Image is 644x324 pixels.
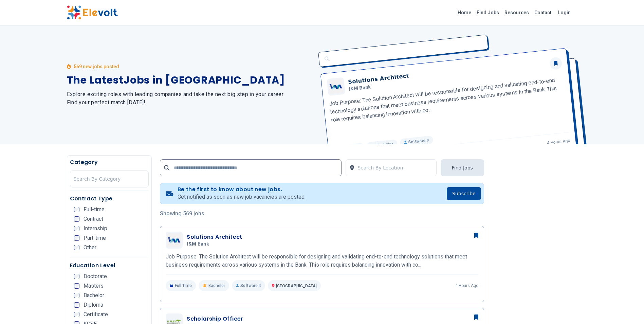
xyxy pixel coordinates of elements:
[187,233,242,241] h3: Solutions Architect
[74,216,79,222] input: Contract
[554,6,575,19] a: Login
[84,207,105,212] span: Full-time
[74,302,79,308] input: Diploma
[74,245,79,250] input: Other
[178,193,306,201] p: Get notified as soon as new job vacancies are posted.
[84,235,106,241] span: Part-time
[84,245,96,250] span: Other
[84,226,107,231] span: Internship
[70,262,149,270] h5: Education Level
[455,7,474,18] a: Home
[74,207,79,212] input: Full-time
[84,302,103,308] span: Diploma
[74,293,79,298] input: Bachelor
[74,312,79,317] input: Certificate
[232,280,265,291] p: Software It
[276,284,317,288] span: [GEOGRAPHIC_DATA]
[74,235,79,241] input: Part-time
[74,274,79,279] input: Doctorate
[455,283,478,288] p: 4 hours ago
[502,7,532,18] a: Resources
[441,159,484,176] button: Find Jobs
[70,158,149,166] h5: Category
[178,186,306,193] h4: Be the first to know about new jobs.
[74,226,79,231] input: Internship
[84,293,104,298] span: Bachelor
[167,233,181,247] img: I&M Bank
[532,7,554,18] a: Contact
[67,90,314,107] h2: Explore exciting roles with leading companies and take the next big step in your career. Find you...
[84,283,104,289] span: Masters
[67,5,118,20] img: Elevolt
[74,283,79,289] input: Masters
[84,274,107,279] span: Doctorate
[84,216,103,222] span: Contract
[187,241,209,247] span: I&M Bank
[70,195,149,203] h5: Contract Type
[84,312,108,317] span: Certificate
[208,283,225,288] span: Bachelor
[474,7,502,18] a: Find Jobs
[187,315,243,323] h3: Scholarship Officer
[447,187,481,200] button: Subscribe
[166,232,478,291] a: I&M BankSolutions ArchitectI&M BankJob Purpose: The Solution Architect will be responsible for de...
[67,74,314,86] h1: The Latest Jobs in [GEOGRAPHIC_DATA]
[160,210,484,218] p: Showing 569 jobs
[166,253,478,269] p: Job Purpose: The Solution Architect will be responsible for designing and validating end-to-end t...
[74,63,119,70] p: 569 new jobs posted
[166,280,196,291] p: Full Time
